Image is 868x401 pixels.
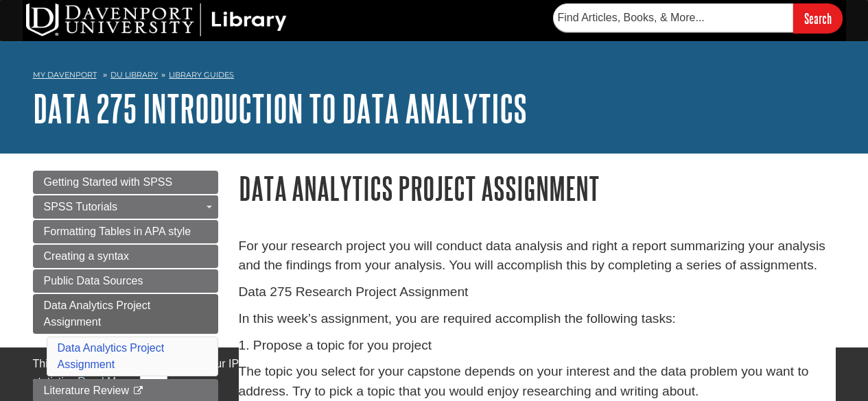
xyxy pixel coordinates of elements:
[44,300,151,328] span: Data Analytics Project Assignment
[793,3,843,33] input: Search
[239,309,836,329] p: In this week’s assignment, you are required accomplish the following tasks:
[44,176,173,188] span: Getting Started with SPSS
[33,294,218,334] a: Data Analytics Project Assignment
[33,87,527,130] a: DATA 275 Introduction to Data Analytics
[33,245,218,268] a: Creating a syntax
[26,3,287,36] img: DU Library
[239,236,836,276] p: For your research project you will conduct data analysis and right a report summarizing your anal...
[553,3,843,33] form: Searches DU Library's articles, books, and more
[239,282,836,302] p: Data 275 Research Project Assignment
[44,385,130,396] span: Literature Review
[44,201,118,212] span: SPSS Tutorials
[33,220,218,243] a: Formatting Tables in APA style
[58,342,165,370] a: Data Analytics Project Assignment
[44,226,191,237] span: Formatting Tables in APA style
[33,171,218,194] a: Getting Started with SPSS
[239,171,836,206] h1: Data Analytics Project Assignment
[33,69,97,81] a: My Davenport
[33,195,218,219] a: SPSS Tutorials
[132,387,143,396] i: This link opens in a new window
[553,3,793,32] input: Find Articles, Books, & More...
[169,70,234,80] a: Library Guides
[33,269,218,293] a: Public Data Sources
[44,250,130,262] span: Creating a syntax
[44,275,143,287] span: Public Data Sources
[239,336,836,356] p: 1. Propose a topic for you project
[33,66,836,88] nav: breadcrumb
[110,70,158,80] a: DU Library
